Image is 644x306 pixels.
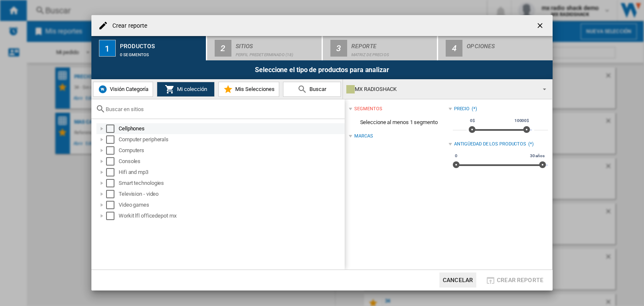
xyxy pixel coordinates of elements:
span: Mi colección [175,86,207,92]
button: Buscar [283,82,341,97]
div: Television - video [119,190,343,198]
button: 4 Opciones [438,36,553,60]
div: 2 [215,40,231,57]
div: MX RADIOSHACK [346,83,535,95]
span: Crear reporte [497,277,543,283]
button: 2 Sitios Perfil predeterminado (18) [207,36,322,60]
button: Visión Categoría [93,82,153,97]
button: Crear reporte [483,272,546,288]
h4: Crear reporte [108,22,147,30]
div: Perfil predeterminado (18) [236,48,318,57]
button: Mi colección [157,82,215,97]
div: 3 [330,40,347,57]
md-checkbox: Select [106,124,119,133]
div: Hifi and mp3 [119,168,343,176]
div: Sitios [236,39,318,48]
div: Productos [120,39,203,48]
button: 3 Reporte Matriz de precios [323,36,438,60]
div: segmentos [354,106,382,112]
div: 0 segmentos [120,48,203,57]
img: wiser-icon-blue.png [98,84,108,94]
div: Smart technologies [119,179,343,187]
span: 0$ [469,117,476,124]
div: Opciones [467,39,549,48]
div: Computer peripherals [119,135,343,144]
button: Mis Selecciones [218,82,279,97]
md-checkbox: Select [106,201,119,209]
div: Cellphones [119,124,343,133]
span: Visión Categoría [108,86,148,92]
md-checkbox: Select [106,135,119,144]
div: 4 [446,40,462,57]
span: Seleccione al menos 1 segmento [349,114,448,130]
span: Mis Selecciones [233,86,275,92]
span: Buscar [307,86,326,92]
md-checkbox: Select [106,146,119,155]
div: Marcas [354,133,373,140]
div: Precio [454,106,470,112]
div: Seleccione el tipo de productos para analizar [91,60,553,79]
div: Computers [119,146,343,155]
md-checkbox: Select [106,212,119,220]
div: Matriz de precios [351,48,434,57]
div: Antigüedad de los productos [454,141,526,148]
div: Video games [119,201,343,209]
div: Consoles [119,157,343,166]
md-checkbox: Select [106,190,119,198]
ng-md-icon: getI18NText('BUTTONS.CLOSE_DIALOG') [536,21,546,31]
md-checkbox: Select [106,168,119,176]
div: Reporte [351,39,434,48]
md-checkbox: Select [106,157,119,166]
span: 0 [454,153,459,159]
div: Workit lfl officedepot mx [119,212,343,220]
span: 30 años [529,153,546,159]
button: 1 Productos 0 segmentos [91,36,207,60]
input: Buscar en sitios [106,106,340,112]
span: 10000$ [513,117,530,124]
button: getI18NText('BUTTONS.CLOSE_DIALOG') [532,17,549,34]
div: 1 [99,40,116,57]
md-checkbox: Select [106,179,119,187]
button: Cancelar [439,272,476,288]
